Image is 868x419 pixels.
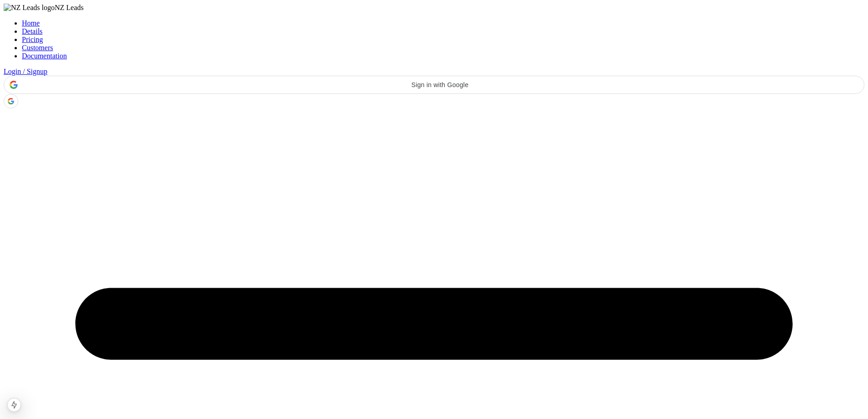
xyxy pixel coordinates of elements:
[4,67,47,75] a: Login / Signup
[22,52,67,60] a: Documentation
[22,44,53,52] a: Customers
[22,27,42,35] a: Details
[55,4,84,11] span: NZ Leads
[22,36,43,43] a: Pricing
[21,81,858,88] span: Sign in with Google
[22,19,40,27] a: Home
[4,4,55,12] img: NZ Leads logo
[4,76,864,94] div: Sign in with Google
